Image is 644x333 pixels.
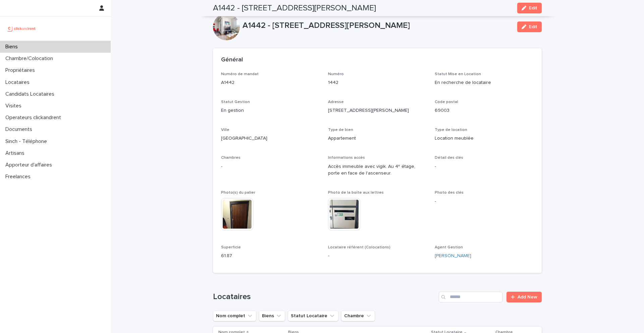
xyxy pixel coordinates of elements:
[517,21,542,32] button: Edit
[435,128,467,132] span: Type de location
[3,162,57,168] p: Apporteur d'affaires
[341,311,375,321] button: Chambre
[328,100,344,104] span: Adresse
[529,25,537,29] span: Edit
[328,245,390,249] span: Locataire référent (Colocations)
[221,107,320,114] p: En gestion
[3,126,38,133] p: Documents
[3,150,30,156] p: Artisans
[259,311,285,321] button: Biens
[3,174,36,180] p: Freelances
[328,191,384,195] span: Photo de la boîte aux lettres
[435,156,463,160] span: Détail des clés
[328,107,427,114] p: [STREET_ADDRESS][PERSON_NAME]
[3,114,66,121] p: Operateurs clickandrent
[328,163,427,177] p: Accès immeuble avec vigik. Au 4ᵉ étage, porte en face de l'ascenseur.
[435,107,534,114] p: 69003
[435,245,463,249] span: Agent Gestion
[221,135,320,142] p: [GEOGRAPHIC_DATA]
[517,3,542,13] button: Edit
[213,292,436,302] h1: Locataires
[288,311,338,321] button: Statut Locataire
[213,3,376,13] h2: A1442 - [STREET_ADDRESS][PERSON_NAME]
[328,156,365,160] span: Informations accès
[221,252,320,259] p: 61.87
[5,22,38,35] img: UCB0brd3T0yccxBKYDjQ
[3,67,40,74] p: Propriétaires
[435,79,534,86] p: En recherche de locataire
[221,56,243,64] h2: Général
[221,156,240,160] span: Chambres
[213,311,256,321] button: Nom complet
[328,128,353,132] span: Type de bien
[221,79,320,86] p: A1442
[221,163,320,170] p: -
[328,72,344,76] span: Numéro
[3,91,60,97] p: Candidats Locataires
[435,72,481,76] span: Statut Mise en Location
[328,79,427,86] p: 1442
[221,100,250,104] span: Statut Gestion
[3,138,52,145] p: Sinch - Téléphone
[435,163,534,170] p: -
[221,191,255,195] span: Photo(s) du palier
[518,295,537,299] span: Add New
[435,198,534,205] p: -
[243,21,512,31] p: A1442 - [STREET_ADDRESS][PERSON_NAME]
[506,292,542,302] a: Add New
[3,44,23,50] p: Biens
[3,55,58,62] p: Chambre/Colocation
[439,292,502,302] input: Search
[435,135,534,142] p: Location meublée
[328,252,427,259] p: -
[529,6,537,10] span: Edit
[221,245,241,249] span: Superficie
[3,79,35,86] p: Locataires
[435,100,458,104] span: Code postal
[221,72,259,76] span: Numéro de mandat
[435,252,471,259] a: [PERSON_NAME]
[3,103,27,109] p: Visites
[328,135,427,142] p: Appartement
[221,128,229,132] span: Ville
[435,191,464,195] span: Photo des clés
